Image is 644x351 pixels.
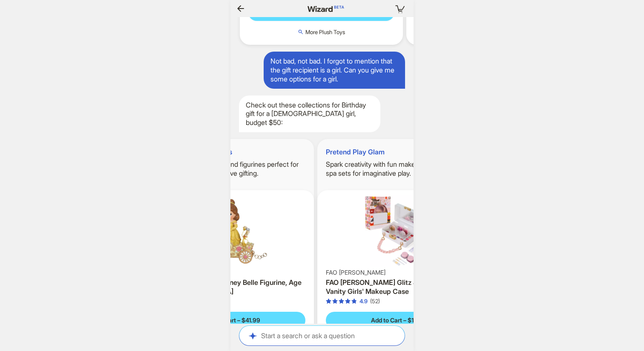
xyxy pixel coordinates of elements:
[248,28,394,36] button: More Plush Toys
[264,52,405,88] div: Not bad, not bad. I forgot to mention that the gift recipient is a girl. Can you give me some opt...
[326,278,472,296] h3: FAO [PERSON_NAME] Glitz & Glam Portable Vanity Girls' Makeup Case
[155,194,311,267] img: Precious Moments Disney Belle Figurine, Age 5
[326,298,368,305] div: 4.9 out of 5 stars
[321,194,477,267] img: FAO Schwarz Glitz & Glam Portable Vanity Girls' Makeup Case
[160,312,306,329] button: Add to Cart – $41.99
[359,298,368,305] div: 4.9
[151,160,314,178] h2: Adorable fashion dolls and figurines perfect for joyful play and imaginative gifting.
[317,139,480,157] h1: Pretend Play Glam
[151,139,314,157] h1: Charming Doll Delights
[339,299,344,304] span: star
[371,316,427,324] span: Add to Cart – $19.99
[160,278,306,296] h3: Precious Moments Disney Belle Figurine, Age [DEMOGRAPHIC_DATA]
[370,298,380,305] div: (52)
[332,299,338,304] span: star
[345,299,351,304] span: star
[326,269,385,276] span: FAO [PERSON_NAME]
[205,316,260,324] span: Add to Cart – $41.99
[317,160,480,178] h2: Spark creativity with fun makeup, hairstyling, and spa sets for imaginative play.
[351,299,357,304] span: star
[239,96,380,132] div: Check out these collections for Birthday gift for a [DEMOGRAPHIC_DATA] girl, budget $50:
[305,29,345,35] span: More Plush Toys
[326,299,331,304] span: star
